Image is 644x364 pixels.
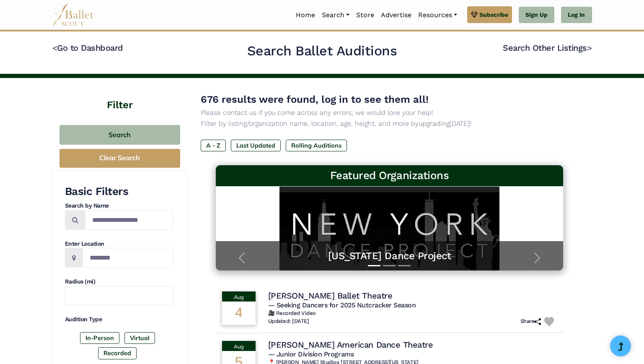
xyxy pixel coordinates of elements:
label: Recorded [98,347,137,359]
h6: 🎥 Recorded Video [268,310,557,317]
div: Aug [222,291,256,302]
button: Slide 1 [368,261,380,270]
div: Aug [222,341,256,351]
a: Log In [561,7,592,23]
a: Search [318,6,353,24]
input: Search by names... [85,210,173,230]
button: Slide 2 [383,261,396,270]
button: Clear Search [59,149,180,168]
a: Advertise [378,6,415,24]
p: Filter by listing/organization name, location, age, height, and more by [DATE]! [201,118,579,129]
a: Resources [415,6,460,24]
label: Last Updated [231,140,281,151]
h4: [PERSON_NAME] Ballet Theatre [268,290,393,301]
a: upgrading [419,120,450,127]
h4: [PERSON_NAME] American Dance Theatre [268,339,433,350]
h4: Audition Type [65,315,173,324]
span: Subscribe [479,10,508,19]
a: Sign Up [519,7,554,23]
img: gem.svg [471,10,478,19]
span: — Seeking Dancers for 2025 Nutcracker Season [268,301,416,309]
button: Slide 3 [398,261,411,270]
a: Home [292,6,318,24]
p: Please contact us if you come across any errors, we would love your help! [201,107,579,118]
div: 4 [222,302,256,325]
input: Location [83,248,173,268]
label: A - Z [201,140,226,151]
code: > [587,42,592,53]
label: Rolling Auditions [286,140,347,151]
h6: Updated: [DATE] [268,318,309,325]
a: [US_STATE] Dance Project [224,250,555,263]
h2: Search Ballet Auditions [247,42,397,60]
span: 676 results were found, log in to see them all! [201,94,429,105]
h3: Basic Filters [65,185,173,199]
h6: Share [520,318,541,325]
h4: Search by Name [65,202,173,210]
h4: Enter Location [65,240,173,248]
a: <Go to Dashboard [52,43,123,53]
label: Virtual [124,332,155,344]
span: — Junior Division Programs [268,350,354,358]
a: Search Other Listings> [503,43,592,53]
h4: Filter [52,78,187,112]
code: < [52,42,57,53]
button: Search [59,125,180,145]
h3: Featured Organizations [222,169,557,183]
a: Subscribe [467,6,512,23]
a: Store [353,6,378,24]
label: In-Person [80,332,119,344]
h4: Radius (mi) [65,278,173,286]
